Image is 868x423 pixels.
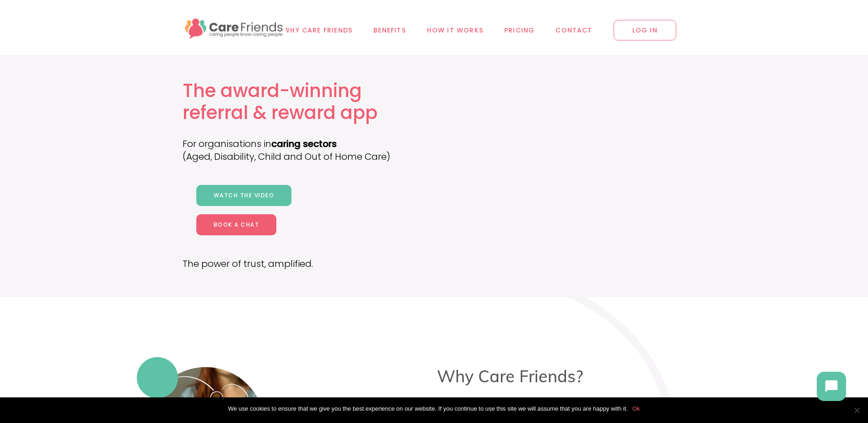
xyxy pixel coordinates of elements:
[427,25,483,36] span: How it works
[504,25,534,36] span: Pricing
[614,20,676,41] span: LOG IN
[183,257,412,270] p: The power of trust, amplified.
[283,25,352,36] span: Why Care Friends
[196,214,277,235] a: Book a chat
[183,137,412,150] p: For organisations in
[289,366,732,386] h3: Why Care Friends?
[183,80,412,124] h1: The award-winning referral & reward app
[196,185,292,206] a: Watch the video
[632,404,640,413] a: Ok
[183,150,412,163] p: (Aged, Disability, Child and Out of Home Care)
[852,406,861,415] span: No
[271,137,337,150] b: caring sectors
[555,25,592,36] span: Contact
[808,363,855,410] iframe: Chatbot
[214,221,259,228] span: Book a chat
[214,191,275,199] span: Watch the video
[373,25,406,36] span: Benefits
[228,404,627,413] span: We use cookies to ensure that we give you the best experience on our website. If you continue to ...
